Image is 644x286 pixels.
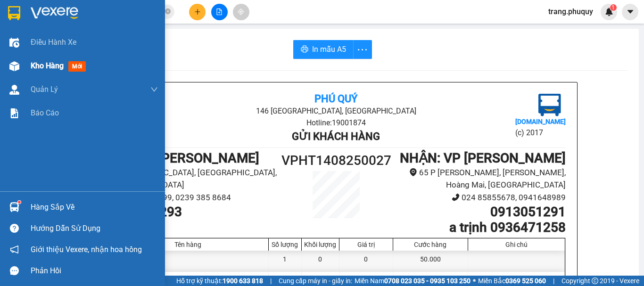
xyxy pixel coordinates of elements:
[8,6,20,20] img: logo-vxr
[400,150,566,166] b: NHẬN : VP [PERSON_NAME]
[9,61,19,71] img: warehouse-icon
[9,85,19,95] img: warehouse-icon
[211,4,228,20] button: file-add
[9,108,19,118] img: solution-icon
[89,49,177,60] b: Gửi khách hàng
[103,68,164,89] h1: VPHT1408250027
[223,277,263,285] strong: 1900 633 818
[312,43,346,55] span: In mẫu A5
[605,8,613,16] img: icon-new-feature
[396,241,465,248] div: Cước hàng
[353,40,372,59] button: more
[107,166,279,191] li: [GEOGRAPHIC_DATA], [GEOGRAPHIC_DATA], [GEOGRAPHIC_DATA]
[452,193,460,201] span: phone
[478,276,546,286] span: Miền Bắc
[12,68,102,115] b: GỬI : VP [PERSON_NAME]
[107,191,279,204] li: 0239 3895 999, 0239 385 8684
[355,276,471,286] span: Miền Nam
[279,276,352,286] span: Cung cấp máy in - giấy in:
[189,4,206,20] button: plus
[342,241,390,248] div: Giá trị
[271,241,299,248] div: Số lượng
[270,276,272,286] span: |
[9,38,19,48] img: warehouse-icon
[279,150,394,171] h1: VPHT1408250027
[107,204,279,220] h1: 0912938293
[471,241,562,248] div: Ghi chú
[18,201,21,204] sup: 1
[31,221,158,236] div: Hướng dẫn sử dụng
[354,44,372,56] span: more
[409,168,417,176] span: environment
[110,241,266,248] div: Tên hàng
[302,251,339,272] div: 0
[394,204,566,220] h1: 0913051291
[394,191,566,204] li: 024 85855678, 0941648989
[31,83,58,95] span: Quản Lý
[9,202,19,212] img: warehouse-icon
[553,276,554,286] span: |
[292,131,380,142] b: Gửi khách hàng
[301,45,308,54] span: printer
[610,4,617,11] sup: 1
[216,8,223,15] span: file-add
[314,93,357,105] b: Phú Quý
[10,266,19,275] span: message
[538,94,561,116] img: logo.jpg
[176,276,263,286] span: Hỗ trợ kỹ thuật:
[52,35,214,47] li: Hotline: 19001874
[31,61,64,70] span: Kho hàng
[592,278,598,284] span: copyright
[515,127,566,139] li: (c) 2017
[183,105,489,117] li: 146 [GEOGRAPHIC_DATA], [GEOGRAPHIC_DATA]
[183,117,489,129] li: Hotline: 19001874
[165,8,171,14] span: close-circle
[238,8,244,15] span: aim
[293,40,354,59] button: printerIn mẫu A5
[31,264,158,278] div: Phản hồi
[150,86,158,93] span: down
[304,241,337,248] div: Khối lượng
[384,277,471,285] strong: 0708 023 035 - 0935 103 250
[339,251,393,272] div: 0
[394,220,566,236] h1: a trịnh 0936471258
[393,251,468,272] div: 50.000
[31,36,76,48] span: Điều hành xe
[622,4,638,20] button: caret-down
[269,251,302,272] div: 1
[107,251,269,272] div: 1 kiện
[10,245,19,254] span: notification
[52,23,214,35] li: 146 [GEOGRAPHIC_DATA], [GEOGRAPHIC_DATA]
[111,11,154,23] b: Phú Quý
[515,118,566,125] b: [DOMAIN_NAME]
[394,166,566,191] li: 65 P [PERSON_NAME], [PERSON_NAME], Hoàng Mai, [GEOGRAPHIC_DATA]
[473,279,476,283] span: ⚪️
[10,224,19,233] span: question-circle
[107,150,259,166] b: GỬI : VP [PERSON_NAME]
[31,107,59,119] span: Báo cáo
[611,4,615,11] span: 1
[68,61,86,72] span: mới
[626,8,635,16] span: caret-down
[505,277,546,285] strong: 0369 525 060
[31,200,158,214] div: Hàng sắp về
[541,6,601,17] span: trang.phuquy
[194,8,201,15] span: plus
[233,4,249,20] button: aim
[31,244,142,255] span: Giới thiệu Vexere, nhận hoa hồng
[165,8,171,16] span: close-circle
